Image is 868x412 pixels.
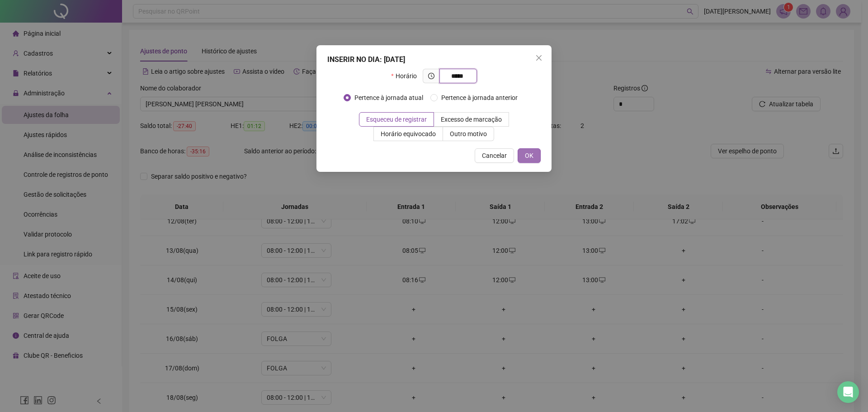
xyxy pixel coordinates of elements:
span: Outro motivo [450,130,487,137]
span: Excesso de marcação [441,116,502,123]
button: Close [532,51,546,65]
span: close [535,54,542,62]
span: Esqueceu de registrar [366,116,427,123]
span: clock-circle [428,73,434,79]
label: Horário [391,69,422,83]
button: OK [518,148,541,163]
span: Cancelar [482,151,507,161]
span: OK [525,151,533,161]
span: Pertence à jornada atual [351,93,427,103]
div: Open Intercom Messenger [837,381,859,403]
div: INSERIR NO DIA : [DATE] [327,54,541,65]
button: Cancelar [475,148,514,163]
span: Pertence à jornada anterior [438,93,521,103]
span: Horário equivocado [381,130,436,137]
